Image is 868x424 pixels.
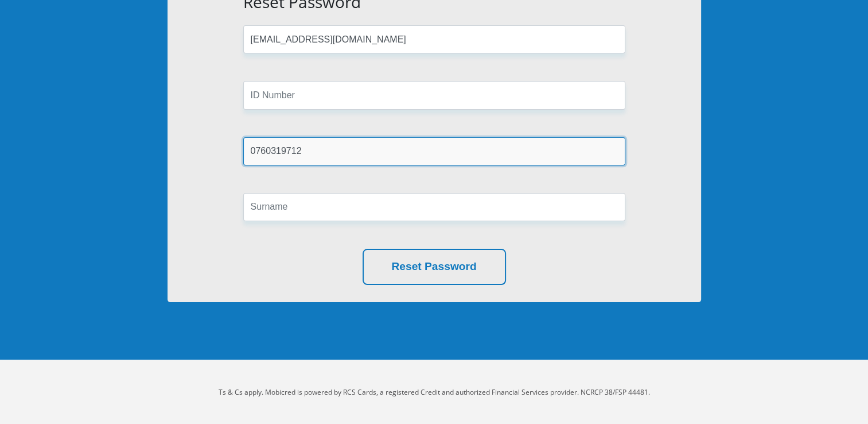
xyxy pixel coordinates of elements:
[363,249,506,285] button: Reset Password
[243,25,625,53] input: Email
[243,81,625,109] input: ID Number
[243,193,625,221] input: Surname
[243,137,625,165] input: Cellphone Number
[116,387,753,398] p: Ts & Cs apply. Mobicred is powered by RCS Cards, a registered Credit and authorized Financial Ser...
